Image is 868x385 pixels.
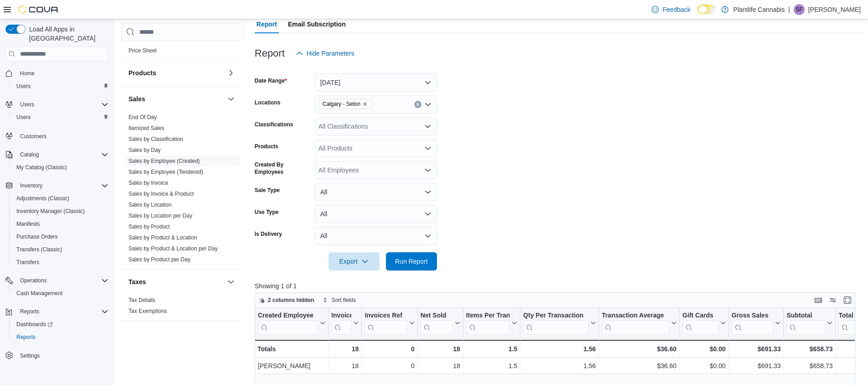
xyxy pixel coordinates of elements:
[16,99,38,110] button: Users
[128,157,200,165] span: Sales by Employee (Created)
[16,220,40,228] span: Manifests
[421,312,453,335] div: Net Sold
[257,343,325,354] div: Totals
[128,68,224,78] button: Products
[329,252,380,271] button: Export
[334,252,374,271] span: Export
[128,202,172,208] a: Sales by Location
[395,257,428,266] span: Run Report
[421,360,460,371] div: 18
[323,99,360,109] span: Calgary - Seton
[16,350,108,361] span: Settings
[466,312,510,335] div: Items Per Transaction
[331,312,359,335] button: Invoices Sold
[601,312,676,335] button: Transaction Average
[13,319,108,330] span: Dashboards
[733,4,785,15] p: Plantlife Cannabis
[16,130,108,141] span: Customers
[128,213,192,219] a: Sales by Location per Day
[466,360,518,371] div: 1.5
[786,312,825,335] div: Subtotal
[257,15,277,33] span: Report
[414,101,421,108] button: Clear input
[421,343,460,354] div: 18
[9,287,112,300] button: Cash Management
[16,180,108,191] span: Inventory
[421,312,453,320] div: Net Sold
[128,136,183,142] a: Sales by Classification
[16,306,108,317] span: Reports
[128,179,168,187] span: Sales by Invoice
[731,343,781,354] div: $691.33
[307,49,354,58] span: Hide Parameters
[386,252,437,271] button: Run Report
[365,312,407,335] div: Invoices Ref
[292,44,358,62] button: Hide Parameters
[18,5,59,14] img: Cova
[128,94,224,104] button: Sales
[16,195,69,202] span: Adjustments (Classic)
[128,224,170,230] a: Sales by Product
[731,312,781,335] button: Gross Sales
[16,208,85,215] span: Inventory Manager (Classic)
[128,308,167,314] a: Tax Exemptions
[796,4,802,15] span: SF
[13,319,56,330] a: Dashboards
[121,112,244,269] div: Sales
[601,312,669,335] div: Transaction Average
[13,193,73,204] a: Adjustments (Classic)
[128,180,168,186] a: Sales by Invoice
[2,349,112,362] button: Settings
[255,121,293,128] label: Classifications
[9,192,112,205] button: Adjustments (Classic)
[128,277,146,286] h3: Taxes
[523,312,596,335] button: Qty Per Transaction
[16,233,58,240] span: Purchase Orders
[808,4,861,15] p: [PERSON_NAME]
[226,94,236,104] button: Sales
[365,312,414,335] button: Invoices Ref
[226,276,236,287] button: Taxes
[319,295,360,306] button: Sort fields
[2,148,112,161] button: Catalog
[13,332,39,343] a: Reports
[9,111,112,124] button: Users
[128,245,218,252] span: Sales by Product & Location per Day
[601,360,676,371] div: $36.60
[786,312,832,335] button: Subtotal
[9,205,112,218] button: Inventory Manager (Classic)
[331,360,359,371] div: 18
[9,218,112,230] button: Manifests
[255,143,278,150] label: Products
[16,259,39,266] span: Transfers
[13,112,34,123] a: Users
[683,312,719,335] div: Gift Card Sales
[786,343,832,354] div: $658.73
[258,312,325,335] button: Created Employee
[813,295,824,306] button: Keyboard shortcuts
[255,77,287,84] label: Date Range
[794,4,805,15] div: Susan Firkola
[255,281,862,291] p: Showing 1 of 1
[255,187,280,194] label: Sale Type
[255,295,318,306] button: 2 columns hidden
[2,305,112,318] button: Reports
[16,321,53,328] span: Dashboards
[13,231,108,242] span: Purchase Orders
[466,312,510,320] div: Items Per Transaction
[16,83,31,90] span: Users
[16,290,62,297] span: Cash Management
[315,227,437,245] button: All
[128,47,157,54] a: Price Sheet
[258,312,318,320] div: Created Employee
[128,169,203,175] a: Sales by Employee (Tendered)
[13,332,108,343] span: Reports
[16,180,46,191] button: Inventory
[26,25,108,43] span: Load All Apps in [GEOGRAPHIC_DATA]
[318,99,372,109] span: Calgary - Seton
[13,219,108,229] span: Manifests
[842,295,853,306] button: Enter fullscreen
[13,244,66,255] a: Transfers (Classic)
